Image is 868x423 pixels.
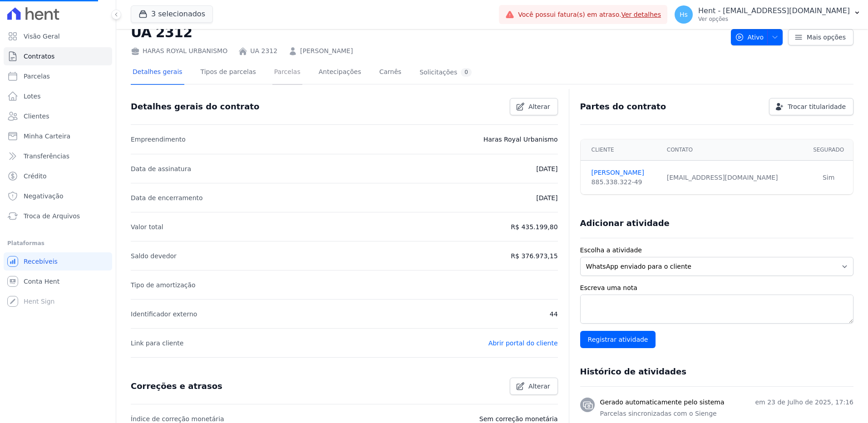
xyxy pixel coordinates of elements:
[4,127,112,145] a: Minha Carteira
[7,238,108,249] div: Plataformas
[667,2,868,27] button: Hs Hent - [EMAIL_ADDRESS][DOMAIN_NAME] Ver opções
[580,218,670,229] h3: Adicionar atividade
[581,139,661,161] th: Cliente
[518,10,661,20] span: Você possui fatura(s) em atraso.
[250,46,277,56] a: UA 2312
[621,11,661,18] a: Ver detalhes
[804,161,853,195] td: Sim
[24,152,69,161] span: Transferências
[661,139,804,161] th: Contato
[131,221,163,232] p: Valor total
[510,98,558,115] a: Alterar
[24,72,50,81] span: Parcelas
[4,147,112,165] a: Transferências
[199,61,258,85] a: Tipos de parcelas
[418,61,473,85] a: Solicitações0
[580,331,656,348] input: Registrar atividade
[24,192,64,201] span: Negativação
[131,309,197,320] p: Identificador externo
[580,246,853,255] label: Escolha a atividade
[4,47,112,65] a: Contratos
[592,177,656,187] div: 885.338.322-49
[4,67,112,85] a: Parcelas
[272,61,302,85] a: Parcelas
[600,398,725,407] h3: Gerado automaticamente pelo sistema
[488,339,558,347] a: Abrir portal do cliente
[131,101,259,112] h3: Detalhes gerais do contrato
[4,167,112,185] a: Crédito
[592,168,656,177] a: [PERSON_NAME]
[698,6,850,15] p: Hent - [EMAIL_ADDRESS][DOMAIN_NAME]
[24,112,49,121] span: Clientes
[377,61,403,85] a: Carnês
[131,163,191,174] p: Data de assinatura
[511,251,557,261] p: R$ 376.973,15
[510,378,558,395] a: Alterar
[807,33,846,42] span: Mais opções
[536,163,557,174] p: [DATE]
[511,221,557,232] p: R$ 435.199,80
[24,32,60,41] span: Visão Geral
[580,283,853,293] label: Escreva uma nota
[528,382,550,391] span: Alterar
[769,98,853,115] a: Trocar titularidade
[300,46,353,56] a: [PERSON_NAME]
[131,381,222,392] h3: Correções e atrasos
[698,15,850,23] p: Ver opções
[419,68,472,77] div: Solicitações
[788,102,846,111] span: Trocar titularidade
[24,172,47,181] span: Crédito
[735,29,764,45] span: Ativo
[24,92,41,101] span: Lotes
[24,257,58,266] span: Recebíveis
[4,272,112,290] a: Conta Hent
[4,87,112,105] a: Lotes
[600,409,853,418] p: Parcelas sincronizadas com o Sienge
[731,29,783,45] button: Ativo
[461,68,472,77] div: 0
[788,29,853,45] a: Mais opções
[24,211,80,221] span: Troca de Arquivos
[4,187,112,205] a: Negativação
[4,27,112,45] a: Visão Geral
[131,46,227,56] div: HARAS ROYAL URBANISMO
[550,309,558,320] p: 44
[483,134,558,145] p: Haras Royal Urbanismo
[24,52,54,61] span: Contratos
[131,22,724,43] h2: UA 2312
[580,366,686,377] h3: Histórico de atividades
[131,280,196,290] p: Tipo de amortização
[528,102,550,111] span: Alterar
[131,251,177,261] p: Saldo devedor
[4,107,112,125] a: Clientes
[24,132,70,141] span: Minha Carteira
[804,139,853,161] th: Segurado
[131,134,186,145] p: Empreendimento
[667,173,799,182] div: [EMAIL_ADDRESS][DOMAIN_NAME]
[680,11,688,18] span: Hs
[131,61,184,85] a: Detalhes gerais
[131,338,183,349] p: Link para cliente
[131,5,213,23] button: 3 selecionados
[4,252,112,271] a: Recebíveis
[24,277,59,286] span: Conta Hent
[4,207,112,225] a: Troca de Arquivos
[536,192,557,203] p: [DATE]
[317,61,363,85] a: Antecipações
[580,101,666,112] h3: Partes do contrato
[755,398,853,407] p: em 23 de Julho de 2025, 17:16
[131,192,203,203] p: Data de encerramento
